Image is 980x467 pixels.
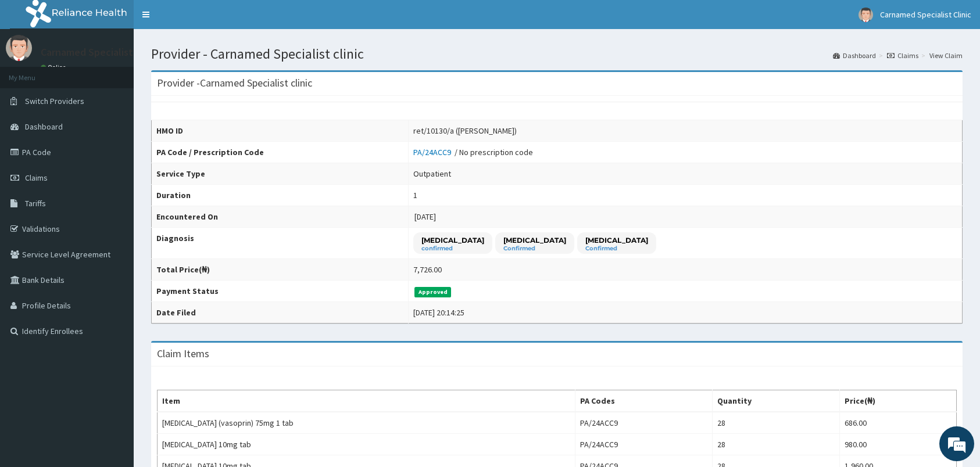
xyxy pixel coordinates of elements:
span: Switch Providers [25,96,84,106]
p: Carnamed Specialist Clinic [41,47,160,58]
td: 28 [713,434,840,455]
span: [DATE] [414,211,436,222]
td: 980.00 [839,434,956,455]
p: [MEDICAL_DATA] [421,235,484,245]
div: / No prescription code [413,146,533,158]
span: Claims [25,173,48,183]
small: Confirmed [503,246,566,252]
td: [MEDICAL_DATA] 10mg tab [158,434,575,455]
a: Online [41,63,69,71]
td: PA/24ACC9 [575,434,713,455]
h1: Provider - Carnamed Specialist clinic [151,46,963,62]
span: Tariffs [25,198,46,209]
th: Item [158,390,575,412]
th: Price(₦) [839,390,956,412]
td: 28 [713,412,840,434]
div: ret/10130/a ([PERSON_NAME]) [413,125,517,136]
td: [MEDICAL_DATA] (vasoprin) 75mg 1 tab [158,412,575,434]
a: PA/24ACC9 [413,147,455,157]
td: 686.00 [839,412,956,434]
th: Quantity [713,390,840,412]
a: Dashboard [833,51,876,60]
div: Outpatient [413,168,451,179]
th: Duration [152,185,409,206]
img: User Image [859,8,873,22]
th: HMO ID [152,120,409,142]
p: [MEDICAL_DATA] [585,235,648,245]
span: Dashboard [25,121,63,132]
th: Total Price(₦) [152,259,409,281]
th: Encountered On [152,206,409,228]
th: Diagnosis [152,228,409,259]
span: Approved [414,287,451,297]
h3: Claim Items [157,349,209,359]
a: View Claim [929,51,963,60]
h3: Provider - Carnamed Specialist clinic [157,78,312,88]
th: Service Type [152,163,409,185]
a: Claims [887,51,918,60]
div: 1 [413,189,417,201]
td: PA/24ACC9 [575,412,713,434]
th: Payment Status [152,281,409,302]
th: Date Filed [152,302,409,324]
th: PA Codes [575,390,713,412]
p: [MEDICAL_DATA] [503,235,566,245]
small: Confirmed [585,246,648,252]
span: Carnamed Specialist Clinic [880,9,971,20]
th: PA Code / Prescription Code [152,142,409,163]
img: User Image [6,35,32,61]
div: 7,726.00 [413,264,442,275]
div: [DATE] 20:14:25 [413,307,464,318]
small: confirmed [421,246,484,252]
